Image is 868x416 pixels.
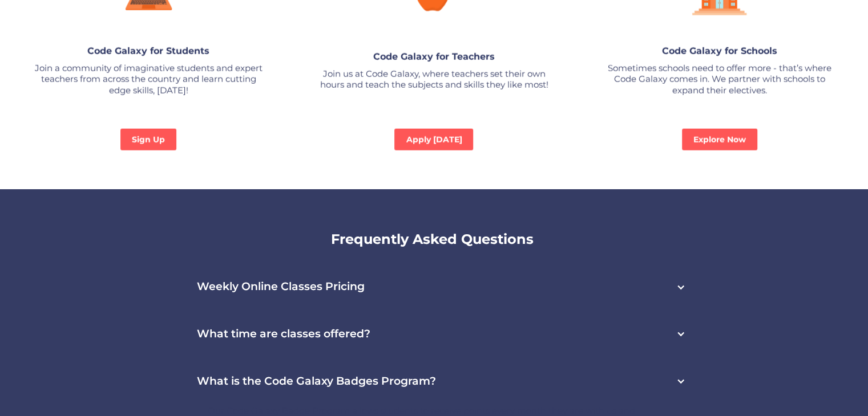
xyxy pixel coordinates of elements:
a: Sign Up [120,129,176,150]
a: Explore Now [682,129,757,150]
p: Join a community of imaginative students and expert teachers from across the country and learn cu... [31,63,265,96]
a: Apply [DATE] [394,129,473,150]
h3: What time are classes offered? [197,328,370,341]
h3: Weekly Online Classes Pricing [197,280,365,293]
div: Weekly Online Classes Pricing [172,263,697,311]
p: Join us at Code Galaxy, where teachers set their own hours and teach the subjects and skills they... [317,68,551,91]
h3: Code Galaxy for Schools [603,46,837,57]
h3: What is the Code Galaxy Badges Program? [197,375,436,388]
h2: Frequently Asked Questions [145,229,720,250]
h3: Code Galaxy for Teachers [317,51,551,63]
div: What is the Code Galaxy Badges Program? [172,358,697,405]
p: Sometimes schools need to offer more - that’s where Code Galaxy comes in. We partner with schools... [603,63,837,96]
div: What time are classes offered? [172,311,697,358]
h3: Code Galaxy for Students [31,46,265,57]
